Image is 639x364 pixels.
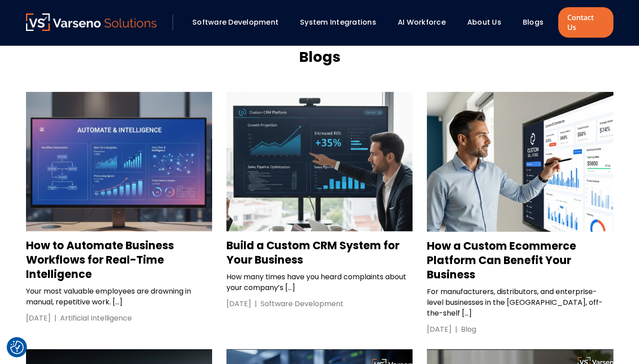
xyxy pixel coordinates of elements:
[26,92,212,231] img: How to Automate Business Workflows for Real-Time Intelligence
[51,313,60,324] div: |
[188,15,291,30] div: Software Development
[10,341,24,354] img: Revisit consent button
[518,15,556,30] div: Blogs
[467,17,501,27] a: About Us
[427,92,613,335] a: How a Custom Ecommerce Platform Can Benefit Your Business How a Custom Ecommerce Platform Can Ben...
[300,17,376,27] a: System Integrations
[226,299,251,309] div: [DATE]
[226,92,413,231] img: Build a Custom CRM System for Your Business
[398,17,446,27] a: AI Workforce
[427,239,613,282] h3: How a Custom Ecommerce Platform Can Benefit Your Business
[26,13,157,31] a: Varseno Solutions – Product Engineering & IT Services
[523,17,543,27] a: Blogs
[26,313,51,324] div: [DATE]
[299,47,340,67] h2: Blogs
[26,92,212,324] a: How to Automate Business Workflows for Real-Time Intelligence How to Automate Business Workflows ...
[251,299,261,309] div: |
[261,299,343,309] div: Software Development
[60,313,132,324] div: Artificial Intelligence
[26,13,157,31] img: Varseno Solutions – Product Engineering & IT Services
[226,92,413,309] a: Build a Custom CRM System for Your Business Build a Custom CRM System for Your Business How many ...
[26,238,212,282] h3: How to Automate Business Workflows for Real-Time Intelligence
[427,324,452,335] div: [DATE]
[427,286,613,319] p: For manufacturers, distributors, and enterprise-level businesses in the [GEOGRAPHIC_DATA], off-th...
[558,7,613,38] a: Contact Us
[393,15,458,30] div: AI Workforce
[226,272,413,293] p: How many times have you heard complaints about your company’s […]
[26,286,212,308] p: Your most valuable employees are drowning in manual, repetitive work. […]
[463,15,514,30] div: About Us
[192,17,278,27] a: Software Development
[461,324,476,335] div: Blog
[296,15,389,30] div: System Integrations
[452,324,461,335] div: |
[226,238,413,267] h3: Build a Custom CRM System for Your Business
[427,92,613,232] img: How a Custom Ecommerce Platform Can Benefit Your Business
[10,341,24,354] button: Cookie Settings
